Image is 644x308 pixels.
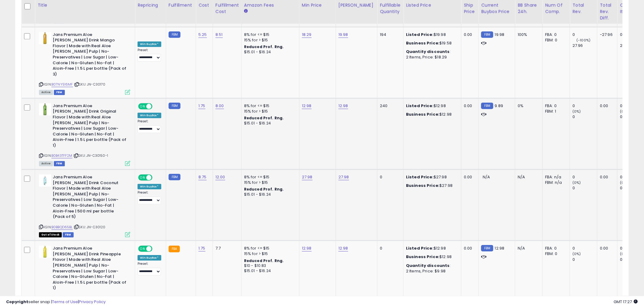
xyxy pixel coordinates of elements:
div: BB Share 24h. [518,2,540,15]
div: 0.00 [464,246,474,251]
small: FBM [169,174,180,180]
small: (0%) [572,109,581,114]
b: Quantity discounts [406,263,450,268]
span: | SKU: JN-C30170 [74,82,106,87]
strong: Copyright [6,299,28,305]
b: Quantity discounts [406,49,450,54]
div: $15.01 - $16.24 [244,268,295,274]
small: (0%) [572,180,581,185]
a: 1.75 [198,103,205,109]
a: 8.00 [215,103,224,109]
span: OFF [152,175,161,180]
div: 240 [380,103,399,109]
small: (0%) [620,251,628,256]
a: B07NY516MF [51,82,73,87]
div: 100% [518,32,538,37]
div: 0 [572,103,597,109]
span: | SKU: JN-C30150-1 [73,153,108,158]
div: FBM: 0 [545,251,565,257]
div: ASIN: [39,103,130,165]
b: Jans Premium Aloe [PERSON_NAME] Drink Coconut Flavor | Made with Real Aloe [PERSON_NAME] Pulp | N... [53,174,127,221]
span: OFF [152,103,161,109]
div: 0% [518,103,538,109]
div: Ship Price [464,2,476,15]
div: $19.98 [406,32,457,37]
span: 12.98 [495,245,505,251]
a: 12.98 [302,103,312,109]
a: 1.75 [198,245,205,251]
small: (0%) [620,180,628,185]
img: 31RER0vsb6L._SL40_.jpg [39,103,51,115]
div: Ordered Items [620,2,642,15]
div: 8% for <= $15 [244,103,295,109]
div: Repricing [138,2,163,8]
a: 12.98 [338,103,348,109]
div: FBM: 1 [545,109,565,114]
div: 0.00 [600,246,613,251]
b: Business Price: [406,254,439,260]
small: FBM [169,103,180,109]
a: 27.98 [302,174,313,180]
div: 0 [380,174,399,180]
span: 2025-10-15 17:27 GMT [614,299,638,305]
div: 0 [572,114,597,120]
a: 5.25 [198,32,207,38]
div: $10 - $10.83 [244,263,295,268]
div: Total Rev. Diff. [600,2,615,21]
div: [PERSON_NAME] [338,2,375,8]
span: 19.98 [495,32,505,37]
div: Preset: [138,119,161,133]
div: $27.98 [406,183,457,188]
div: 15% for > $15 [244,180,295,185]
a: 19.98 [338,32,348,38]
b: Jans Premium Aloe [PERSON_NAME] Drink Original Flavor | Made with Real Aloe [PERSON_NAME] Pulp | ... [53,103,127,150]
div: 0.00 [464,103,474,109]
div: Listed Price [406,2,459,8]
a: 27.98 [338,174,349,180]
small: Amazon Fees. [244,8,248,14]
div: 15% for > $15 [244,251,295,257]
img: 31tfTzRruXL._SL40_.jpg [39,174,51,187]
b: Jans Premium Aloe [PERSON_NAME] Drink Pineapple Flavor | Made with Real Aloe [PERSON_NAME] Pulp |... [53,246,127,292]
div: Current Buybox Price [481,2,513,15]
div: $12.98 [406,246,457,251]
div: FBA: 0 [545,103,565,109]
b: Reduced Prof. Rng. [244,44,284,49]
div: FBM: 0 [545,37,565,43]
a: 12.98 [302,245,312,251]
div: 8% for <= $15 [244,174,295,180]
span: N/A [483,174,490,180]
span: ON [139,103,146,109]
small: FBM [481,31,493,38]
div: 2 Items, Price: $9.98 [406,268,457,274]
b: Reduced Prof. Rng. [244,258,284,263]
div: 0 [572,185,597,191]
div: ASIN: [39,32,130,94]
span: All listings that are currently out of stock and unavailable for purchase on Amazon [39,232,62,237]
a: 8.51 [215,32,223,38]
div: FBA: 0 [545,32,565,37]
small: (0%) [572,251,581,256]
div: Fulfillment [169,2,193,8]
a: B0B43TFF2M [51,153,72,158]
div: 15% for > $15 [244,37,295,43]
div: : [406,49,457,54]
span: OFF [152,246,161,251]
b: Listed Price: [406,245,434,251]
div: 0 [572,174,597,180]
small: FBM [169,31,180,38]
small: FBM [481,245,493,251]
div: seller snap | | [6,299,106,305]
div: FBM: n/a [545,180,565,185]
div: Fulfillable Quantity [380,2,401,15]
a: B0BBQD65BL [51,225,73,230]
div: $15.01 - $16.24 [244,192,295,197]
div: 0 [572,257,597,262]
small: (0%) [620,109,628,114]
div: N/A [518,246,538,251]
div: ASIN: [39,174,130,236]
span: ON [139,246,146,251]
a: 12.98 [338,245,348,251]
div: $12.98 [406,254,457,260]
span: FBM [54,90,65,95]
